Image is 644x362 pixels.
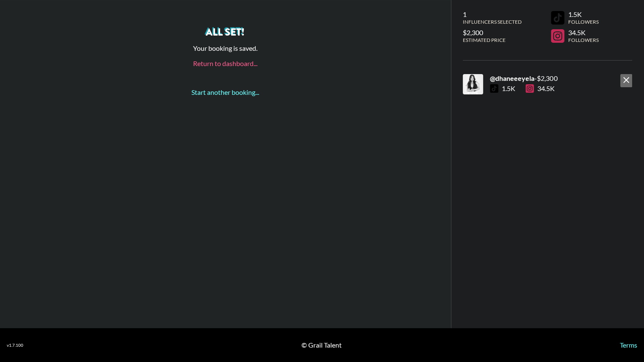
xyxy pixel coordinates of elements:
[620,74,632,87] button: remove
[463,37,522,43] div: Estimated Price
[7,44,444,53] div: Your booking is saved.
[490,74,557,83] div: - $ 2,300
[490,74,534,82] strong: @ dhaneeeyela
[463,19,522,25] div: Influencers Selected
[568,28,598,37] div: 34.5K
[191,88,259,96] a: Start another booking...
[301,341,342,349] div: © Grail Talent
[525,84,555,93] div: 34.5K
[7,27,444,37] h2: All set!
[7,343,23,348] div: v 1.7.100
[620,341,637,349] a: Terms
[568,10,598,19] div: 1.5K
[463,10,522,19] div: 1
[568,19,598,25] div: Followers
[568,37,598,43] div: Followers
[502,84,515,93] div: 1.5K
[193,59,257,67] a: Return to dashboard...
[463,28,522,37] div: $2,300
